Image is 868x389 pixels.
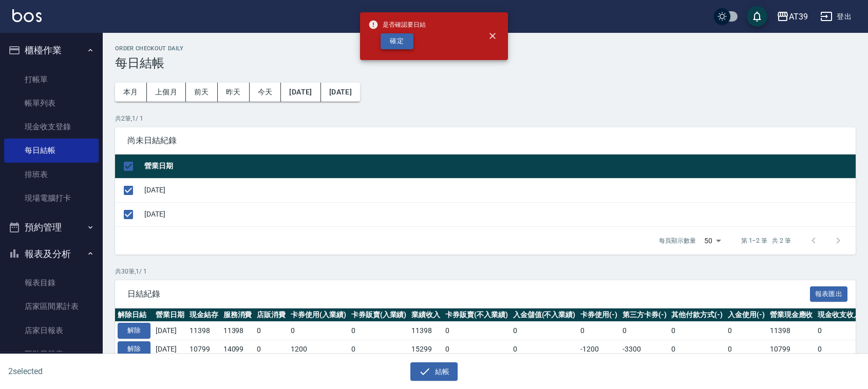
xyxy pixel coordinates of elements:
th: 服務消費 [221,308,255,322]
h2: Order checkout daily [115,45,856,52]
td: 0 [254,340,288,359]
button: 本月 [115,83,147,102]
td: 0 [511,340,578,359]
td: 0 [620,322,669,340]
button: 櫃檯作業 [4,37,99,64]
th: 第三方卡券(-) [620,308,669,322]
td: 0 [669,322,725,340]
th: 入金儲值(不入業績) [511,308,578,322]
button: AT39 [772,6,812,27]
td: -3300 [620,340,669,359]
button: 今天 [250,83,281,102]
span: 日結紀錄 [127,289,810,299]
h3: 每日結帳 [115,56,856,70]
th: 現金結存 [187,308,221,322]
span: 是否確認要日結 [368,20,426,30]
button: [DATE] [281,83,320,102]
img: Logo [12,9,42,22]
td: 11398 [767,322,816,340]
td: 10799 [187,340,221,359]
td: [DATE] [153,322,187,340]
td: -1200 [578,340,620,359]
td: 11398 [409,322,443,340]
td: 0 [254,322,288,340]
td: 10799 [767,340,816,359]
a: 報表匯出 [810,288,848,298]
td: 0 [725,340,767,359]
td: 0 [288,322,349,340]
h6: 2 selected [8,365,215,378]
p: 第 1–2 筆 共 2 筆 [741,236,791,245]
th: 營業日期 [153,308,187,322]
p: 每頁顯示數量 [659,236,696,245]
button: 解除 [118,323,150,339]
button: 確定 [381,33,413,49]
th: 業績收入 [409,308,443,322]
th: 解除日結 [115,308,153,322]
a: 現場電腦打卡 [4,186,99,210]
td: 0 [349,322,409,340]
button: 結帳 [410,362,458,381]
td: [DATE] [153,340,187,359]
td: 1200 [288,340,349,359]
td: 0 [815,322,863,340]
td: 15299 [409,340,443,359]
button: 解除 [118,341,150,357]
a: 現金收支登錄 [4,115,99,139]
th: 店販消費 [254,308,288,322]
a: 店家日報表 [4,319,99,342]
th: 卡券販賣(入業績) [349,308,409,322]
a: 每日結帳 [4,139,99,162]
button: 登出 [816,7,856,26]
p: 共 30 筆, 1 / 1 [115,267,856,276]
div: AT39 [789,10,808,23]
td: [DATE] [142,178,856,202]
th: 入金使用(-) [725,308,767,322]
a: 排班表 [4,163,99,186]
p: 共 2 筆, 1 / 1 [115,114,856,123]
td: 0 [443,322,511,340]
th: 營業現金應收 [767,308,816,322]
button: 預約管理 [4,214,99,241]
button: [DATE] [321,83,360,102]
button: 昨天 [218,83,250,102]
a: 帳單列表 [4,91,99,115]
td: 11398 [221,322,255,340]
button: close [481,25,504,47]
button: 上個月 [147,83,186,102]
th: 營業日期 [142,154,856,179]
td: 0 [815,340,863,359]
div: 50 [700,227,725,255]
button: 報表及分析 [4,241,99,267]
th: 卡券販賣(不入業績) [443,308,511,322]
td: 0 [669,340,725,359]
a: 打帳單 [4,68,99,91]
th: 現金收支收入 [815,308,863,322]
a: 報表目錄 [4,271,99,295]
button: save [747,6,767,27]
td: 11398 [187,322,221,340]
th: 卡券使用(入業績) [288,308,349,322]
th: 卡券使用(-) [578,308,620,322]
button: 報表匯出 [810,286,848,302]
td: 0 [511,322,578,340]
td: [DATE] [142,202,856,226]
td: 0 [725,322,767,340]
td: 14099 [221,340,255,359]
th: 其他付款方式(-) [669,308,725,322]
td: 0 [578,322,620,340]
button: 前天 [186,83,218,102]
a: 互助日報表 [4,342,99,366]
span: 尚未日結紀錄 [127,135,843,146]
a: 店家區間累計表 [4,295,99,318]
td: 0 [443,340,511,359]
td: 0 [349,340,409,359]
